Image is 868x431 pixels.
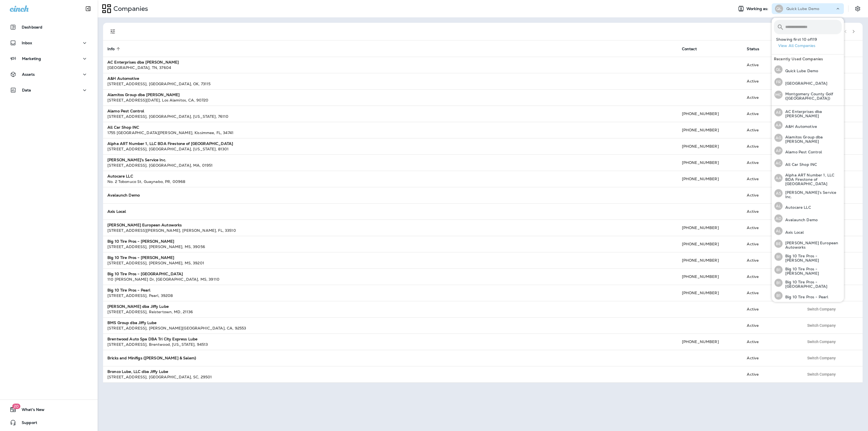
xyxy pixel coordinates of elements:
div: [STREET_ADDRESS] , [GEOGRAPHIC_DATA] , [US_STATE] , 76110 [107,114,673,119]
span: 20 [12,404,20,409]
div: AP [774,147,783,155]
td: [PHONE_NUMBER] [678,334,743,350]
span: Contact [682,47,697,51]
div: [STREET_ADDRESS] , [GEOGRAPHIC_DATA] , OK , 73115 [107,81,673,87]
td: [PHONE_NUMBER] [678,122,743,138]
div: No. 2 Tobonuco St , Guaynabo , PR , 00968 [107,179,673,184]
strong: AC Enterprises dba [PERSON_NAME] [107,60,179,65]
div: AA [774,174,783,182]
p: All Car Shop INC [783,162,817,167]
button: ADAvalaunch Demo [772,212,844,225]
span: Support [16,420,37,427]
td: Active [742,203,800,220]
div: AA [774,121,783,129]
div: [STREET_ADDRESS] , [PERSON_NAME] , MS , 39201 [107,260,673,266]
td: Active [742,154,800,171]
button: QLQuick Lube Demo [772,63,844,76]
div: [STREET_ADDRESS][DATE] , Los Alamitos , CA , 90720 [107,97,673,103]
button: ACAll Car Shop INC [772,157,844,169]
div: QL [774,65,783,74]
td: [PHONE_NUMBER] [678,236,743,252]
td: Active [742,73,800,89]
button: Settings [853,4,863,14]
div: [STREET_ADDRESS][PERSON_NAME] , [PERSON_NAME] , FL , 33510 [107,228,673,233]
td: Active [742,220,800,236]
p: A&H Automotive [783,124,817,129]
strong: A&H Automotive [107,76,139,81]
p: Marketing [22,56,41,61]
td: Active [742,301,800,317]
strong: Brentwood Auto Spa DBA Tri City Express Lube [107,337,197,341]
td: Active [742,106,800,122]
strong: Bricks and Minifigs ([PERSON_NAME] & Salem) [107,356,196,360]
div: 1755 [GEOGRAPHIC_DATA][PERSON_NAME] , Kissimmee , FL , 34741 [107,130,673,135]
span: Contact [682,46,704,51]
td: [PHONE_NUMBER] [678,268,743,285]
div: [STREET_ADDRESS] , [GEOGRAPHIC_DATA] , [US_STATE] , 81301 [107,146,673,152]
strong: Bronco Lube, LLC dba Jiffy Lube [107,369,168,374]
button: Switch Company [804,305,839,313]
strong: Alamo Pest Control [107,109,144,113]
p: Big 10 Tire Pros - [GEOGRAPHIC_DATA] [783,280,842,289]
p: Dashboard [22,25,42,29]
span: Switch Company [807,307,836,311]
div: AE [774,108,783,116]
p: Companies [111,5,148,13]
p: [GEOGRAPHIC_DATA] [783,81,827,85]
span: Info [107,47,115,51]
td: Active [742,89,800,106]
button: Collapse Sidebar [81,3,96,14]
p: Showing first 10 of 119 [776,37,844,42]
button: B1Big 10 Tire Pros - [GEOGRAPHIC_DATA] [772,276,844,289]
div: [STREET_ADDRESS] , [GEOGRAPHIC_DATA] , MA , 01951 [107,163,673,168]
button: ALAxis Local [772,225,844,237]
button: B1Big 10 Tire Pros - [PERSON_NAME] [772,250,844,263]
strong: Autocare LLC [107,174,133,179]
div: [STREET_ADDRESS] , Pearl , 39208 [107,293,673,298]
button: View All Companies [776,42,844,50]
p: [PERSON_NAME] European Autoworks [783,241,842,249]
div: AG [774,134,783,142]
button: MCMontgomery County Golf ([GEOGRAPHIC_DATA]) [772,88,844,101]
button: B1Big 10 Tire Pros - Pearl [772,289,844,302]
button: B1Big 10 Tire Pros - [PERSON_NAME] [772,263,844,276]
button: Switch Company [804,321,839,329]
span: What's New [16,407,44,414]
p: Avalaunch Demo [783,218,818,222]
strong: [PERSON_NAME] dba Jiffy Lube [107,304,169,309]
div: B1 [774,279,783,287]
button: FR[GEOGRAPHIC_DATA] [772,76,844,88]
strong: All Car Shop INC [107,125,139,130]
td: [PHONE_NUMBER] [678,154,743,171]
td: [PHONE_NUMBER] [678,106,743,122]
button: AAAlpha ART Number 1, LLC BDA Firestone of [GEOGRAPHIC_DATA] [772,169,844,187]
button: Assets [5,69,92,80]
p: Alamo Pest Control [783,150,822,154]
td: Active [742,171,800,187]
td: Active [742,187,800,203]
strong: [PERSON_NAME]’s Service Inc. [107,157,166,162]
strong: [PERSON_NAME] European Autoworks [107,223,182,227]
button: Filters [107,26,118,37]
button: Inbox [5,37,92,48]
span: Status [747,47,759,51]
span: Info [107,46,122,51]
div: FR [774,78,783,86]
p: Data [22,88,31,92]
p: Big 10 Tire Pros - [PERSON_NAME] [783,267,842,275]
button: ALAutocare LLC [772,200,844,212]
strong: Alpha ART Number 1, LLC BDA Firestone of [GEOGRAPHIC_DATA] [107,141,233,146]
div: AS [774,189,783,197]
p: Big 10 Tire Pros - Pearl [783,295,828,299]
div: [STREET_ADDRESS] , Reistertown , MD , 21136 [107,309,673,315]
strong: BMS Group dba Jiffy Lube [107,320,157,325]
div: B1 [774,253,783,261]
p: Alpha ART Number 1, LLC BDA Firestone of [GEOGRAPHIC_DATA] [783,173,842,186]
p: Montgomery County Golf ([GEOGRAPHIC_DATA]) [783,92,842,100]
span: Switch Company [807,340,836,344]
div: MC [774,91,783,99]
p: Autocare LLC [783,205,811,210]
strong: Big 10 Tire Pros - [PERSON_NAME] [107,239,174,244]
td: Active [742,236,800,252]
td: [PHONE_NUMBER] [678,171,743,187]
